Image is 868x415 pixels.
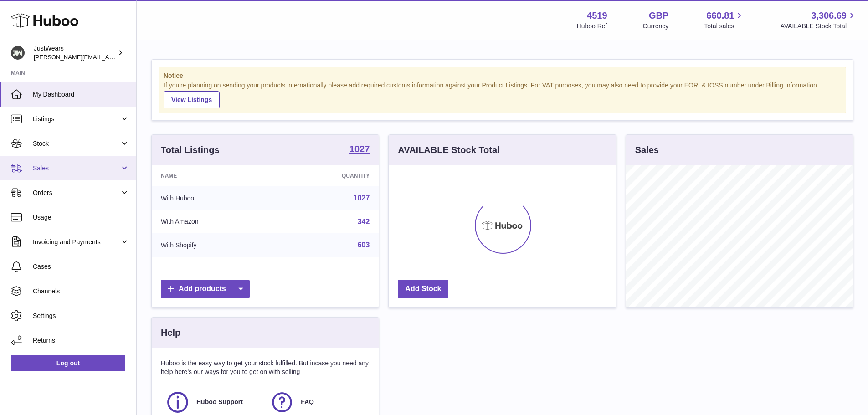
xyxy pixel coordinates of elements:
span: Stock [33,139,120,148]
span: Usage [33,213,129,222]
span: [PERSON_NAME][EMAIL_ADDRESS][DOMAIN_NAME] [34,53,183,61]
span: 660.81 [706,10,734,22]
div: Currency [643,22,669,31]
span: Settings [33,312,129,320]
th: Quantity [276,165,379,186]
div: If you're planning on sending your products internationally please add required customs informati... [164,81,841,108]
a: View Listings [164,91,220,108]
strong: GBP [649,10,668,22]
h3: Help [161,327,180,339]
td: With Amazon [152,210,276,234]
h3: AVAILABLE Stock Total [398,144,499,156]
td: With Huboo [152,186,276,210]
strong: Notice [164,72,841,80]
a: 342 [358,218,370,225]
span: Listings [33,115,120,123]
span: Channels [33,287,129,296]
div: Huboo Ref [577,22,607,31]
span: Huboo Support [196,398,243,406]
strong: 4519 [587,10,607,22]
a: 1027 [349,144,370,155]
a: Log out [11,355,125,371]
td: With Shopify [152,233,276,257]
a: Huboo Support [165,390,261,415]
p: Huboo is the easy way to get your stock fulfilled. But incase you need any help here's our ways f... [161,359,370,376]
strong: 1027 [349,144,370,154]
span: Orders [33,189,120,197]
span: Sales [33,164,120,173]
h3: Total Listings [161,144,220,156]
a: 660.81 Total sales [704,10,745,31]
span: My Dashboard [33,90,129,99]
a: Add Stock [398,280,448,298]
a: 603 [358,241,370,249]
a: 3,306.69 AVAILABLE Stock Total [780,10,857,31]
span: Returns [33,336,129,345]
span: Cases [33,262,129,271]
th: Name [152,165,276,186]
a: 1027 [354,194,370,202]
span: AVAILABLE Stock Total [780,22,857,31]
h3: Sales [635,144,659,156]
div: JustWears [34,44,116,61]
a: Add products [161,280,250,298]
a: FAQ [270,390,365,415]
span: Invoicing and Payments [33,238,120,246]
span: 3,306.69 [811,10,847,22]
img: josh@just-wears.com [11,46,25,60]
span: Total sales [704,22,745,31]
span: FAQ [301,398,314,406]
